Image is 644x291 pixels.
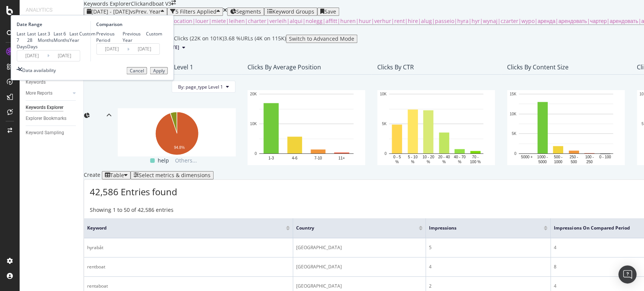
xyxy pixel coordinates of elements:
input: End Date [129,44,159,54]
div: Last 3 Months [38,31,54,43]
div: Save [324,9,336,15]
text: 20K [250,92,257,96]
button: Apply [150,67,168,75]
div: Cancel [129,68,144,74]
text: 1-3 [268,156,274,160]
div: Clicks By CTR [377,63,414,71]
text: 7-10 [314,156,322,160]
div: rentaboat [87,283,290,289]
div: Data availability [22,67,56,74]
text: % [458,160,461,164]
div: Custom [146,31,162,37]
span: Others... [172,156,200,165]
text: % [395,160,399,164]
svg: A chart. [377,90,495,165]
div: 3.68 % URLs ( 4K on 115K ) [224,35,286,43]
a: Keywords Explorer [26,104,78,112]
div: Keywords [26,78,46,86]
div: Custom [79,31,95,37]
div: times [223,8,227,13]
text: 40 - 70 [454,155,466,159]
div: Date Range [17,21,88,28]
text: 100 - [585,155,594,159]
text: 5 - 10 [408,155,418,159]
div: Clicks By Average Position [247,63,321,71]
text: 94.8% [174,145,184,150]
span: 42,586 Entries found [90,185,177,198]
div: 22.04 % Clicks ( 22K on 101K ) [154,35,224,43]
div: Create [84,171,131,179]
text: 0 [514,152,516,156]
a: Keyword Sampling [26,129,78,137]
div: RealKeywords [26,14,77,22]
div: 4 [429,263,548,270]
text: 100 % [470,160,481,164]
span: By: page_type Level 1 [178,84,223,90]
text: % [427,160,430,164]
button: Save [317,8,339,16]
text: 5K [382,122,387,126]
text: 10K [250,122,257,126]
span: Segments [236,8,261,15]
text: 5000 [538,160,547,164]
text: 500 - [554,155,563,159]
div: Last Year [69,31,79,43]
div: Explorer Bookmarks [26,115,66,123]
div: Apply [153,68,164,74]
button: Table [102,171,131,179]
div: Top Charts [90,60,106,171]
div: Keywords Explorer [26,104,63,112]
svg: A chart. [247,90,365,165]
div: Clicks By Content Size [507,63,569,71]
div: Previous Year [123,31,146,43]
text: 0 - 5 [393,155,401,159]
text: 20 - 40 [438,155,450,159]
span: vs Prev. Year [130,8,161,15]
div: 5 [429,244,548,251]
div: Switch to Advanced Mode [289,36,354,42]
div: Comparison [96,21,162,28]
a: Explorer Bookmarks [26,115,78,123]
div: More Reports [26,89,52,97]
div: A chart. [507,90,625,165]
text: % [442,160,446,164]
div: [GEOGRAPHIC_DATA] [296,263,423,270]
text: 0 [384,152,387,156]
div: Table [110,172,124,178]
text: 250 [586,160,593,164]
div: hyrabåt [87,244,290,251]
div: Open Intercom Messenger [618,265,636,283]
text: % [411,160,414,164]
div: [GEOGRAPHIC_DATA] [296,283,423,289]
div: Last 7 Days [17,31,27,50]
span: Impressions [429,225,533,231]
div: A chart. [118,108,235,156]
text: 250 - [569,155,578,159]
button: Switch to Advanced Mode [286,35,357,43]
div: rentboat [87,263,290,270]
div: Select metrics & dimensions [139,172,211,178]
button: [DATE] - [DATE]vsPrev. Year [84,8,167,16]
button: By: page_type Level 1 [172,81,235,93]
input: Start Date [97,44,127,54]
div: Last 28 Days [27,31,38,50]
text: 1000 - [537,155,548,159]
input: Start Date [17,51,47,61]
span: Keyword [87,225,275,231]
div: Keyword Sampling [26,129,64,137]
button: Select metrics & dimensions [131,171,214,179]
a: More Reports [26,89,71,97]
div: Previous Period [96,31,123,43]
div: Analytics [26,6,77,14]
text: 10K [510,112,516,116]
text: 4-6 [292,156,298,160]
text: 1000 [554,160,563,164]
span: Country [296,225,407,231]
text: 70 - [472,155,478,159]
